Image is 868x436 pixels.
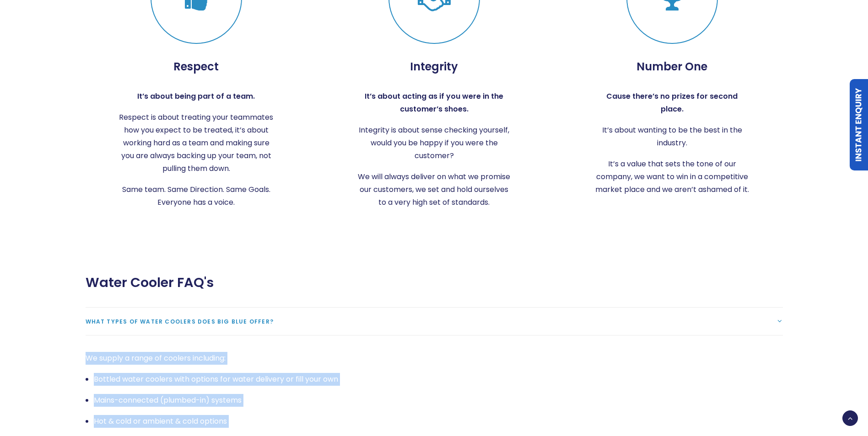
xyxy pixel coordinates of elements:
strong: Cause there’s no prizes for second place. [606,91,738,114]
p: Hot & cold or ambient & cold options [94,415,783,428]
p: We supply a range of coolers including: [86,352,783,365]
strong: It’s about acting as if you were in the customer’s shoes. [365,91,503,114]
span: Respect [173,60,219,74]
span: What types of water coolers does Big Blue offer? [86,318,274,325]
p: Integrity is about sense checking yourself, would you be happy if you were the customer? [356,124,512,162]
strong: It’s about being part of a team. [137,91,255,101]
iframe: Chatbot [808,376,855,423]
p: Bottled water coolers with options for water delivery or fill your own [94,373,783,386]
p: We will always deliver on what we promise our customers, we set and hold ourselves to a very high... [356,170,512,209]
p: Same team. Same Direction. Same Goals. Everyone has a voice. [119,183,274,209]
a: What types of water coolers does Big Blue offer? [86,308,783,335]
a: Instant Enquiry [850,79,868,170]
p: It’s a value that sets the tone of our company, we want to win in a competitive market place and ... [594,158,750,196]
span: Integrity [410,60,458,74]
p: It’s about wanting to be the best in the industry. [594,124,750,149]
p: Mains-connected (plumbed-in) systems [94,394,783,407]
p: Respect is about treating your teammates how you expect to be treated, it’s about working hard as... [119,111,274,175]
span: Water Cooler FAQ's [86,275,214,291]
span: Number One [636,60,707,74]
